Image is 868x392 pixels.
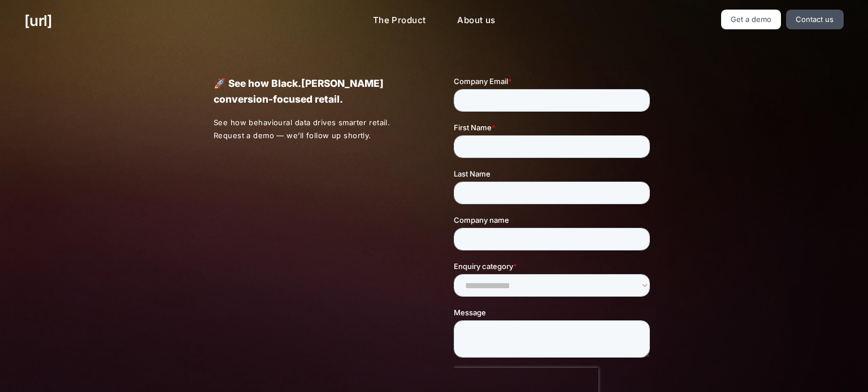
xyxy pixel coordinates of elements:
p: 🚀 See how Black.[PERSON_NAME] conversion-focused retail. [214,76,414,107]
a: About us [448,10,504,32]
a: Contact us [786,10,844,29]
p: See how behavioural data drives smarter retail. Request a demo — we’ll follow up shortly. [214,116,415,142]
a: [URL] [24,10,52,32]
a: Get a demo [721,10,782,29]
a: The Product [364,10,435,32]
